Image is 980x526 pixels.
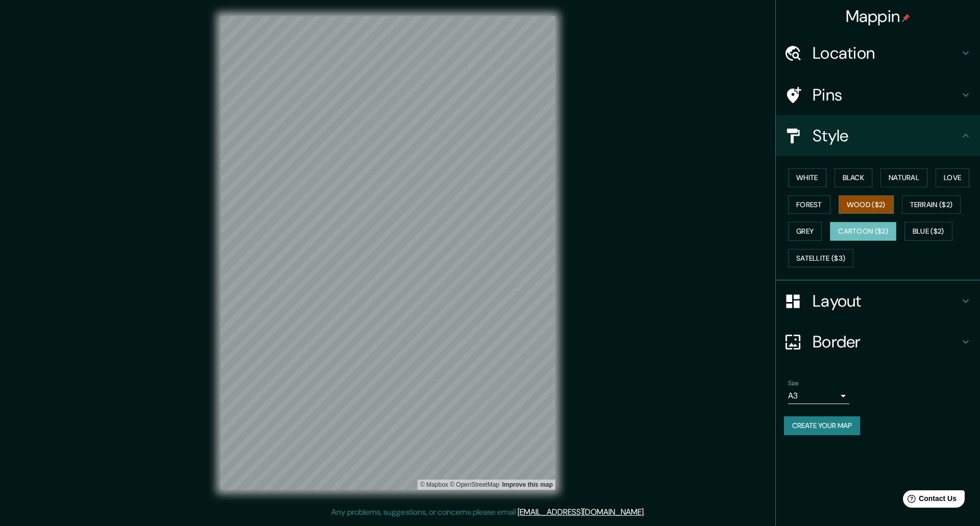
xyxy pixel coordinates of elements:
div: Layout [776,281,980,321]
h4: Location [813,43,960,63]
h4: Border [813,332,960,352]
div: Border [776,321,980,362]
img: pin-icon.png [902,14,910,22]
button: Satellite ($3) [788,249,853,268]
h4: Style [813,126,960,146]
canvas: Map [220,16,555,490]
h4: Layout [813,291,960,311]
div: A3 [788,388,849,404]
iframe: Help widget launcher [889,486,969,515]
a: Mapbox [420,481,448,488]
label: Size [788,379,799,388]
button: Terrain ($2) [902,195,961,214]
div: . [645,506,647,518]
button: Black [835,168,873,187]
div: Location [776,33,980,73]
div: Pins [776,74,980,115]
a: OpenStreetMap [450,481,499,488]
button: White [788,168,826,187]
button: Love [936,168,969,187]
button: Grey [788,222,822,241]
button: Forest [788,195,830,214]
h4: Pins [813,85,960,105]
div: Style [776,115,980,156]
button: Cartoon ($2) [830,222,896,241]
button: Create your map [784,416,860,435]
div: . [647,506,649,518]
button: Natural [880,168,927,187]
p: Any problems, suggestions, or concerns please email . [331,506,645,518]
button: Wood ($2) [839,195,894,214]
a: [EMAIL_ADDRESS][DOMAIN_NAME] [518,507,644,517]
h4: Mappin [846,6,911,27]
button: Blue ($2) [904,222,952,241]
a: Map feedback [502,481,553,488]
